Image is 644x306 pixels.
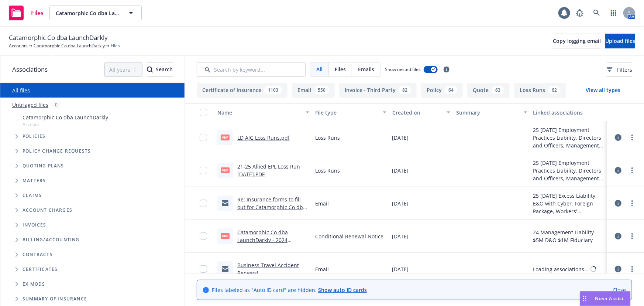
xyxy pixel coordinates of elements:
button: SearchSearch [147,62,173,77]
span: Copy logging email [553,37,601,44]
span: [DATE] [392,167,409,174]
button: Email [292,83,335,98]
input: Toggle Row Selected [200,167,207,174]
div: Drag to move [580,292,589,306]
button: Quote [467,83,510,98]
a: 21-25 Allied EPL Loss Run [DATE].PDF [237,163,300,178]
span: Matters [23,178,46,183]
input: Toggle Row Selected [200,232,207,240]
button: Name [214,103,312,121]
span: All [316,65,323,73]
a: LD AIG Loss Runs.pdf [237,134,290,141]
span: Nova Assist [595,295,624,302]
button: Created on [389,103,454,121]
button: Certificate of insurance [197,83,287,98]
span: Show nested files [385,66,421,72]
span: Ex Mods [23,282,45,286]
div: Created on [392,109,442,116]
span: [DATE] [392,265,409,273]
span: Loss Runs [315,134,340,142]
span: Conditional Renewal Notice [315,232,383,240]
a: Report a Bug [572,6,587,20]
a: Re: Insurance forms to fill out for Catamorphic Co dba LaunchDarkly [237,196,306,218]
span: Files [335,65,346,73]
div: 25 [DATE] Employment Practices Liability, Directors and Officers, Management Liability Renewal [533,126,604,149]
div: 1103 [264,86,282,94]
button: View all types [574,83,632,98]
div: 63 [492,86,504,94]
div: 25 [DATE] Excess Liability, E&O with Cyber, Foreign Package, Workers' Compensation, Commercial Um... [533,192,604,215]
span: Emails [358,65,374,73]
span: Catamorphic Co dba LaunchDarkly [9,33,108,42]
div: 62 [548,86,561,94]
svg: Search [147,67,153,72]
div: Search [147,62,173,76]
div: Linked associations [533,109,604,116]
span: Certificates [23,267,58,272]
span: Catamorphic Co dba LaunchDarkly [23,113,108,121]
input: Select all [200,109,207,116]
span: Email [315,200,329,207]
button: Policy [421,83,463,98]
span: Claims [23,193,42,198]
input: Toggle Row Selected [200,200,207,207]
button: Filters [607,62,632,77]
span: Associations [12,65,48,74]
span: Loss Runs [315,167,340,174]
a: Business Travel Accident Renewal Endorsement/Invoice - Chubb [237,262,299,292]
span: Policies [23,134,46,139]
span: [DATE] [392,134,409,142]
span: pdf [221,233,230,239]
span: Account [23,121,108,127]
span: Files labeled as "Auto ID card" are hidden. [212,286,367,294]
a: Switch app [606,6,621,20]
div: Summary [456,109,519,116]
div: 82 [399,86,411,94]
input: Toggle Row Selected [200,265,207,273]
span: Catamorphic Co dba LaunchDarkly [56,9,120,17]
span: Filters [607,66,632,74]
a: more [628,232,637,241]
button: Invoice - Third Party [339,83,417,98]
span: Billing/Accounting [23,238,80,242]
button: Loss Runs [514,83,566,98]
a: Show auto ID cards [318,286,367,293]
button: Copy logging email [553,34,601,48]
button: Catamorphic Co dba LaunchDarkly [49,6,142,20]
div: 550 [314,86,329,94]
div: File type [315,109,378,116]
a: more [628,199,637,208]
button: Upload files [605,34,635,48]
a: All files [12,87,30,94]
div: 24 Management Liability - $5M D&O $1M Fiduciary [533,228,604,244]
a: Untriaged files [12,101,48,109]
div: Tree Example [0,112,185,232]
button: Summary [453,103,530,121]
span: pdf [221,135,230,140]
input: Search by keyword... [197,62,306,77]
div: 0 [51,101,61,109]
div: 25 [DATE] Employment Practices Liability, Directors and Officers, Management Liability Renewal [533,159,604,182]
a: Files [6,3,47,23]
a: Search [589,6,604,20]
span: Contracts [23,252,53,257]
a: more [628,166,637,175]
a: Catamorphic Co dba LaunchDarkly - 2024 Management Liability NOTICE OF NONRENEWAL.pdf [237,229,291,267]
a: more [628,133,637,142]
span: Summary of insurance [23,297,87,301]
span: Quoting plans [23,164,64,168]
a: Catamorphic Co dba LaunchDarkly [34,42,105,49]
button: File type [312,103,389,121]
span: Account charges [23,208,72,212]
div: Name [217,109,301,116]
span: PDF [221,167,230,173]
span: Upload files [605,37,635,44]
span: Files [111,42,120,49]
input: Toggle Row Selected [200,134,207,141]
a: more [628,265,637,273]
span: Policy change requests [23,149,91,153]
span: Email [315,265,329,273]
button: Nova Assist [580,291,631,306]
span: Filters [617,66,632,74]
span: Files [31,10,44,16]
